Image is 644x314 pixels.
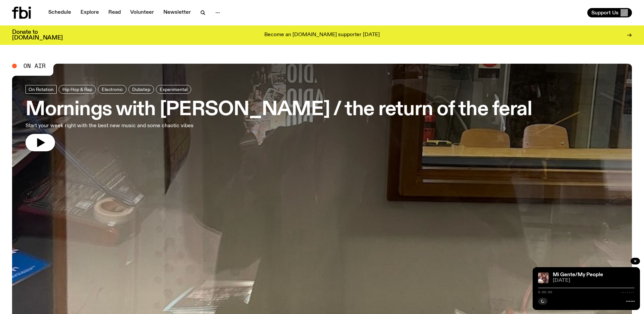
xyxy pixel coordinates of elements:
[132,87,150,92] span: Dubstep
[538,291,552,294] span: 0:00:00
[102,87,123,92] span: Electronic
[553,272,603,278] a: Mi Gente/My People
[591,10,619,16] span: Support Us
[621,291,635,294] span: -:--:--
[156,85,191,94] a: Experimental
[59,85,96,94] a: Hip Hop & Rap
[12,29,63,41] h3: Donate to [DOMAIN_NAME]
[160,87,187,92] span: Experimental
[44,8,75,17] a: Schedule
[587,8,632,17] button: Support Us
[25,85,532,151] a: Mornings with [PERSON_NAME] / the return of the feralStart your week right with the best new musi...
[553,278,635,283] span: [DATE]
[128,85,154,94] a: Dubstep
[104,8,125,17] a: Read
[159,8,195,17] a: Newsletter
[126,8,158,17] a: Volunteer
[25,122,197,130] p: Start your week right with the best new music and some chaotic vibes
[25,100,532,119] h3: Mornings with [PERSON_NAME] / the return of the feral
[98,85,126,94] a: Electronic
[62,87,92,92] span: Hip Hop & Rap
[25,85,57,94] a: On Rotation
[23,63,46,69] span: On Air
[76,8,103,17] a: Explore
[29,87,54,92] span: On Rotation
[264,32,380,38] p: Become an [DOMAIN_NAME] supporter [DATE]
